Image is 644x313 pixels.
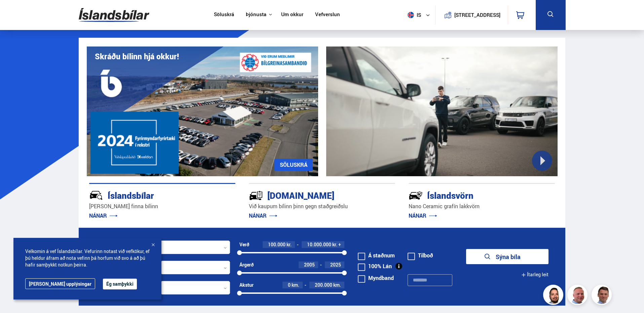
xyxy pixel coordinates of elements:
[405,12,422,18] span: is
[409,212,437,219] a: NÁNAR
[103,279,137,289] button: Ég samþykki
[330,261,341,268] span: 2025
[249,188,263,202] img: tr5P-W3DuiFaO7aO.svg
[239,282,254,288] div: Akstur
[25,248,150,268] span: Velkomin á vef Íslandsbílar. Vefurinn notast við vefkökur, ef þú heldur áfram að nota vefinn þá h...
[568,286,589,306] img: siFngHWaQ9KaOqBr.png
[466,249,548,264] button: Sýna bíla
[249,202,395,210] p: Við kaupum bílinn þinn gegn staðgreiðslu
[405,5,435,25] button: is
[89,189,212,201] div: Íslandsbílar
[307,241,331,248] span: 10.000.000
[439,5,504,25] a: [STREET_ADDRESS]
[358,263,392,269] label: 100% Lán
[593,286,613,306] img: FbJEzSuNWCJXmdc-.webp
[409,202,555,210] p: Nano Ceramic grafín lakkvörn
[89,188,103,202] img: JRvxyua_JYH6wB4c.svg
[268,241,286,248] span: 100.000
[89,212,118,219] a: NÁNAR
[214,11,234,19] a: Söluskrá
[358,253,395,258] label: Á staðnum
[408,253,433,258] label: Tilboð
[409,188,423,202] img: -Svtn6bYgwAsiwNX.svg
[89,202,235,210] p: [PERSON_NAME] finna bílinn
[281,11,303,19] a: Um okkur
[332,242,337,247] span: kr.
[239,262,254,268] div: Árgerð
[249,189,371,201] div: [DOMAIN_NAME]
[315,282,332,288] span: 200.000
[544,286,564,306] img: nhp88E3Fdnt1Opn2.png
[95,52,179,61] h1: Skráðu bílinn hjá okkur!
[87,46,318,176] img: eKx6w-_Home_640_.png
[358,275,394,281] label: Myndband
[249,212,277,219] a: NÁNAR
[79,4,149,26] img: G0Ugv5HjCgRt.svg
[408,12,414,18] img: svg+xml;base64,PHN2ZyB4bWxucz0iaHR0cDovL3d3dy53My5vcmcvMjAwMC9zdmciIHdpZHRoPSI1MTIiIGhlaWdodD0iNT...
[274,159,313,171] a: SÖLUSKRÁ
[304,261,315,268] span: 2005
[521,267,548,282] button: Ítarleg leit
[409,189,531,201] div: Íslandsvörn
[25,278,95,289] a: [PERSON_NAME] upplýsingar
[292,282,299,288] span: km.
[288,282,291,288] span: 0
[338,242,341,247] span: +
[333,282,341,288] span: km.
[457,12,498,18] button: [STREET_ADDRESS]
[239,242,249,247] div: Verð
[246,11,266,18] button: Þjónusta
[287,242,292,247] span: kr.
[315,11,340,19] a: Vefverslun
